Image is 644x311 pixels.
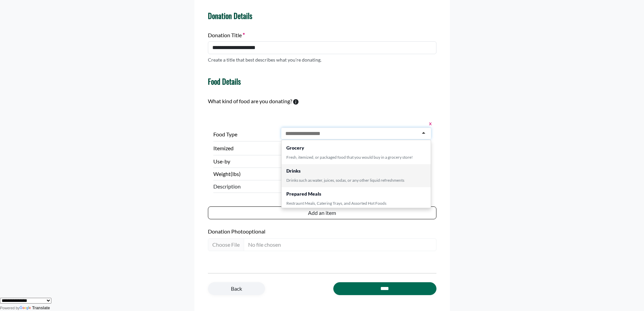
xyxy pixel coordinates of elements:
[286,191,426,197] div: Prepared Meals
[286,145,426,151] div: Grocery
[213,130,279,138] label: Food Type
[213,157,279,165] label: Use-by
[427,119,431,128] button: x
[286,177,426,184] div: Drinks such as water, juices, sodas, or any other liquid refreshments
[208,56,321,63] p: Create a title that best describes what you're donating.
[208,206,436,219] button: Add an item
[20,306,50,310] a: Translate
[208,227,436,236] label: Donation Photo
[213,170,279,178] label: Weight
[208,77,241,86] h4: Food Details
[208,31,245,39] label: Donation Title
[213,182,279,191] span: Description
[286,154,426,161] div: Fresh, itemized, or packaged food that you would buy in a grocery store!
[213,144,279,152] label: Itemized
[286,200,426,207] div: Restraunt Meals, Catering Trays, and Assorted Hot Foods
[246,228,265,235] span: optional
[208,282,265,295] a: Back
[293,99,299,105] svg: To calculate environmental impacts, we follow the Food Loss + Waste Protocol
[20,306,32,311] img: Google Translate
[231,171,241,177] span: (lbs)
[208,11,436,20] h4: Donation Details
[286,168,426,174] div: Drinks
[208,97,292,105] label: What kind of food are you donating?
